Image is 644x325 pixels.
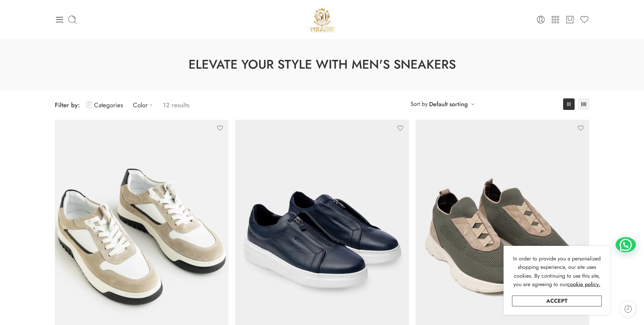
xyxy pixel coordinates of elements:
[429,99,468,109] a: Default sorting
[565,15,575,24] a: Cart
[163,97,190,113] p: 12 results
[512,296,602,306] a: Accept
[55,100,80,110] span: Filter by:
[410,98,427,110] span: Sort by
[580,15,589,24] a: Wishlist
[133,97,156,113] a: Color
[308,5,337,34] img: Pellini
[87,97,123,113] a: Categories
[567,280,600,289] a: cookie policy.
[308,5,337,34] a: Pellini -
[17,56,627,73] h1: Elevate Your Style with Men's Sneakers
[536,15,546,24] a: Login / Register
[513,255,601,288] span: In order to provide you a personalized shopping experience, our site uses cookies. By continuing ...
